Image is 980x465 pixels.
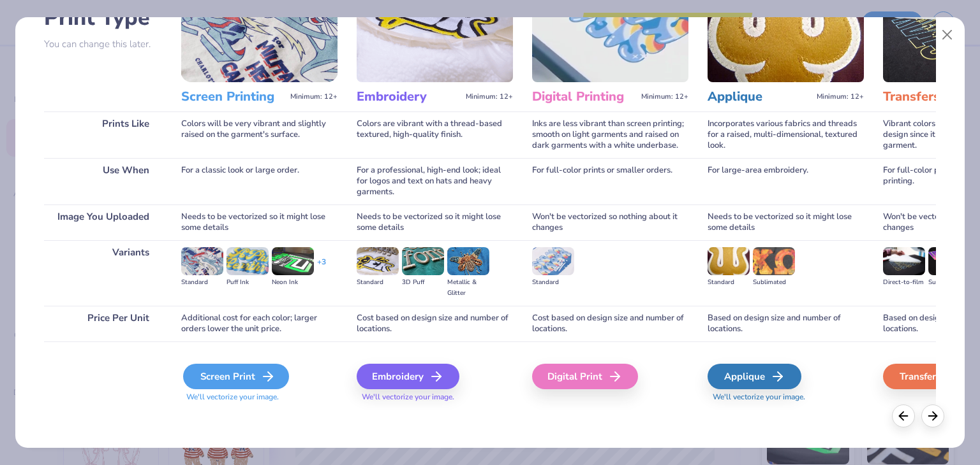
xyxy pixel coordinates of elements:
img: Standard [532,247,574,275]
div: Neon Ink [272,277,314,288]
div: For a professional, high-end look; ideal for logos and text on hats and heavy garments. [357,158,513,204]
div: Standard [708,277,750,288]
h3: Applique [708,89,812,105]
div: Colors are vibrant with a thread-based textured, high-quality finish. [357,111,513,158]
span: We'll vectorize your image. [357,392,513,403]
div: For a classic look or large order. [181,158,338,204]
div: Cost based on design size and number of locations. [532,306,688,341]
div: Cost based on design size and number of locations. [357,306,513,341]
div: Transfers [883,364,977,389]
span: Minimum: 12+ [817,92,864,101]
div: Digital Print [532,364,638,389]
div: + 3 [317,257,326,278]
div: Additional cost for each color; larger orders lower the unit price. [181,306,338,341]
div: Screen Print [183,364,289,389]
div: Use When [44,158,162,204]
div: Colors will be very vibrant and slightly raised on the garment's surface. [181,111,338,158]
div: Embroidery [357,364,459,389]
p: You can change this later. [44,39,162,50]
div: Direct-to-film [883,277,925,288]
div: Supacolor [928,277,970,288]
div: Prints Like [44,111,162,158]
img: Metallic & Glitter [447,247,489,275]
div: Applique [708,364,801,389]
div: Needs to be vectorized so it might lose some details [181,204,338,240]
img: Supacolor [928,247,970,275]
div: Standard [181,277,223,288]
div: Image You Uploaded [44,204,162,240]
h3: Digital Printing [532,89,636,105]
img: 3D Puff [402,247,444,275]
div: Price Per Unit [44,306,162,341]
div: Needs to be vectorized so it might lose some details [357,204,513,240]
div: Needs to be vectorized so it might lose some details [708,204,864,240]
div: Incorporates various fabrics and threads for a raised, multi-dimensional, textured look. [708,111,864,158]
div: Standard [357,277,399,288]
img: Neon Ink [272,247,314,275]
h3: Embroidery [357,89,461,105]
img: Puff Ink [226,247,269,275]
button: Close [935,23,960,47]
div: Variants [44,240,162,306]
div: Metallic & Glitter [447,277,489,299]
span: Minimum: 12+ [466,92,513,101]
span: We'll vectorize your image. [181,392,338,403]
div: 3D Puff [402,277,444,288]
div: Based on design size and number of locations. [708,306,864,341]
span: Minimum: 12+ [290,92,338,101]
span: Minimum: 12+ [641,92,688,101]
img: Standard [708,247,750,275]
div: Sublimated [753,277,795,288]
div: Inks are less vibrant than screen printing; smooth on light garments and raised on dark garments ... [532,111,688,158]
div: For full-color prints or smaller orders. [532,158,688,204]
img: Sublimated [753,247,795,275]
div: Standard [532,277,574,288]
img: Standard [181,247,223,275]
div: Puff Ink [226,277,269,288]
span: We'll vectorize your image. [708,392,864,403]
div: Won't be vectorized so nothing about it changes [532,204,688,240]
img: Direct-to-film [883,247,925,275]
h3: Screen Printing [181,89,285,105]
img: Standard [357,247,399,275]
div: For large-area embroidery. [708,158,864,204]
